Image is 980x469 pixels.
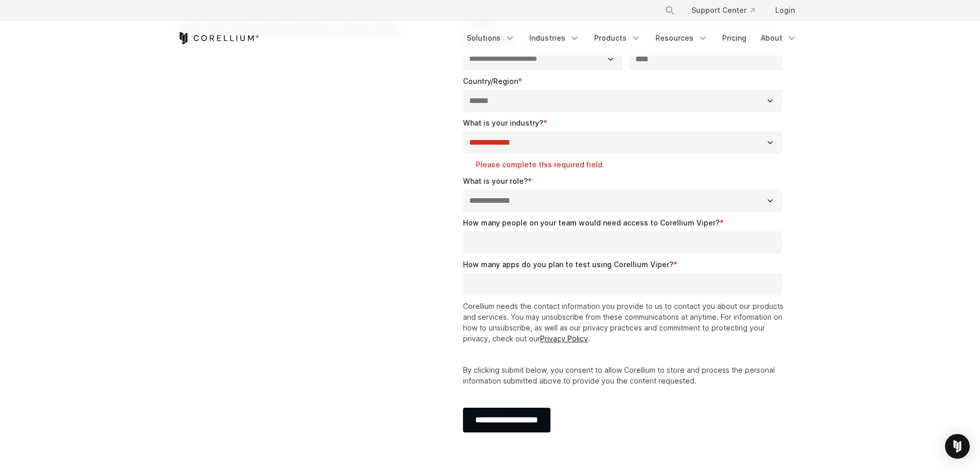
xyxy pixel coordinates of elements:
p: By clicking submit below, you consent to allow Corellium to store and process the personal inform... [463,364,787,386]
span: How many people on your team would need access to Corellium Viper? [463,218,720,227]
div: Open Intercom Messenger [945,434,970,459]
div: Navigation Menu [460,29,803,47]
a: Pricing [716,29,753,47]
a: Support Center [683,1,763,20]
a: Corellium Home [177,32,259,44]
span: How many apps do you plan to test using Corellium Viper? [463,260,673,269]
button: Search [661,1,679,20]
a: Solutions [460,29,521,47]
a: Login [767,1,803,20]
div: Navigation Menu [652,1,803,20]
a: Products [588,29,647,47]
span: What is your industry? [463,118,543,127]
a: Resources [649,29,714,47]
a: About [755,29,803,47]
label: Please complete this required field. [476,160,787,170]
a: Privacy Policy [540,334,588,343]
a: Industries [523,29,586,47]
p: Corellium needs the contact information you provide to us to contact you about our products and s... [463,301,787,344]
span: What is your role? [463,177,528,185]
span: Country/Region [463,77,518,85]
